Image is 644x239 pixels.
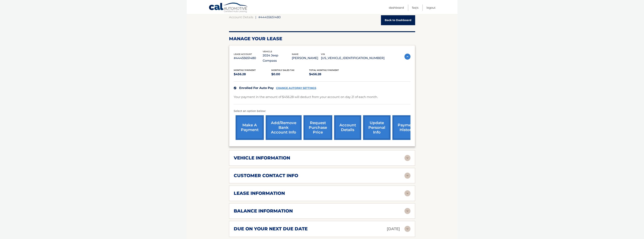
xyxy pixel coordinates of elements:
[234,226,308,232] h2: due on your next due date
[387,226,400,232] p: [DATE]
[234,190,285,196] h2: lease information
[209,2,248,13] a: Cal Automotive
[392,115,421,140] a: payment history
[321,55,385,61] p: [US_VEHICLE_IDENTIFICATION_NUMBER]
[292,55,321,61] p: [PERSON_NAME]
[334,115,361,140] a: account details
[404,173,410,179] img: accordion-rest.svg
[234,55,263,61] p: #44455651480
[234,53,252,55] span: lease account
[229,15,253,19] a: Account Details
[234,208,293,214] h2: balance information
[271,72,309,77] p: $0.00
[404,155,410,161] img: accordion-rest.svg
[309,72,347,77] p: $456.28
[234,72,272,77] p: $456.28
[266,115,302,140] a: Add/Remove bank account info
[229,36,415,42] h2: Manage Your Lease
[234,109,410,113] p: Select an option below:
[303,115,332,140] a: request purchase price
[255,15,256,19] span: |
[234,173,298,178] h2: customer contact info
[321,53,325,55] span: vin
[276,86,316,90] a: CHANGE AUTOPAY SETTINGS
[426,5,435,11] a: Logout
[234,155,290,161] h2: vehicle information
[263,53,292,63] p: 2024 Jeep Compass
[389,5,404,11] a: Dashboard
[412,5,418,11] a: FAQ's
[234,94,378,100] p: Your payment in the amount of $456.28 will deduct from your account on day 21 of each month.
[292,53,298,55] span: name
[258,15,281,19] span: #44455651480
[234,87,236,89] img: check.svg
[404,208,410,214] img: accordion-rest.svg
[363,115,391,140] a: update personal info
[381,15,415,25] a: Back to Dashboard
[234,69,256,71] span: Monthly Payment
[404,190,410,196] img: accordion-rest.svg
[263,50,272,53] span: vehicle
[271,69,294,71] span: Monthly sales Tax
[404,54,410,60] img: accordion-active.svg
[236,115,264,140] a: make a payment
[239,86,274,90] span: Enrolled For Auto Pay
[404,226,410,232] img: accordion-rest.svg
[309,69,339,71] span: Total Monthly Payment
